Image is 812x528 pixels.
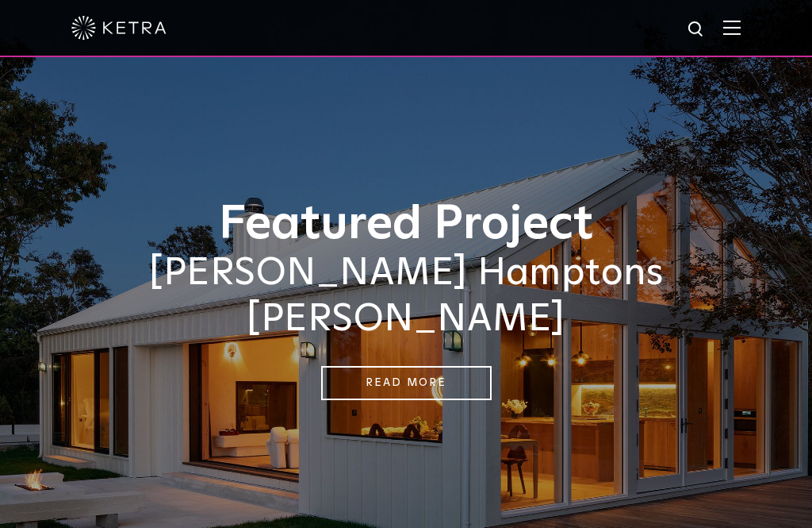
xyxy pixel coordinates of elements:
img: search icon [687,20,707,40]
img: ketra-logo-2019-white [71,16,167,40]
a: Read More [321,366,492,400]
h1: Featured Project [45,198,767,251]
h2: [PERSON_NAME] Hamptons [PERSON_NAME] [45,251,767,342]
img: Hamburger%20Nav.svg [723,20,741,35]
